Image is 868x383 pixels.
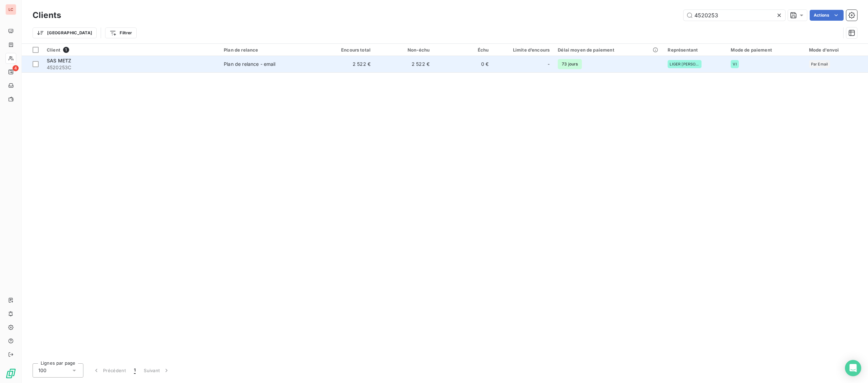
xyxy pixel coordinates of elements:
[731,47,801,53] div: Mode de paiement
[810,10,844,21] button: Actions
[130,363,140,378] button: 1
[558,47,659,53] div: Délai moyen de paiement
[140,363,174,378] button: Suivant
[548,61,550,68] span: -
[379,47,430,53] div: Non-échu
[670,62,699,66] span: LIGER [PERSON_NAME]
[47,64,216,71] span: 4520253C
[558,59,582,69] span: 73 jours
[811,62,828,66] span: Par Email
[434,56,493,72] td: 0 €
[733,62,736,66] span: VI
[5,4,16,15] div: LC
[47,47,60,53] span: Client
[5,368,16,379] img: Logo LeanPay
[105,27,136,38] button: Filtrer
[13,65,19,71] span: 4
[375,56,434,72] td: 2 522 €
[224,61,275,68] div: Plan de relance - email
[47,58,71,63] span: SAS METZ
[224,47,312,53] div: Plan de relance
[438,47,489,53] div: Échu
[316,56,375,72] td: 2 522 €
[33,27,97,38] button: [GEOGRAPHIC_DATA]
[684,10,785,21] input: Rechercher
[38,367,46,374] span: 100
[497,47,550,53] div: Limite d’encours
[845,360,861,376] div: Open Intercom Messenger
[89,363,130,378] button: Précédent
[33,9,61,21] h3: Clients
[809,47,864,53] div: Mode d'envoi
[134,367,136,374] span: 1
[320,47,371,53] div: Encours total
[668,47,723,53] div: Représentant
[63,47,69,53] span: 1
